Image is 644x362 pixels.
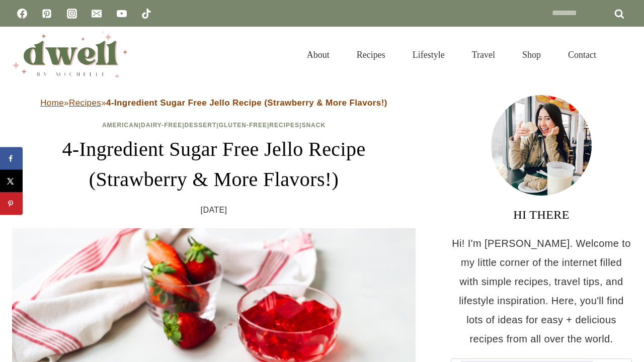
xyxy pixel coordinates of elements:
[554,37,610,72] a: Contact
[509,37,554,72] a: Shop
[62,4,82,24] a: Instagram
[37,4,57,24] a: Pinterest
[185,122,217,129] a: Dessert
[12,4,32,24] a: Facebook
[112,4,132,24] a: YouTube
[102,122,326,129] span: | | | | |
[615,46,632,63] button: View Search Form
[399,37,458,72] a: Lifestyle
[219,122,267,129] a: Gluten-Free
[201,203,227,218] time: [DATE]
[69,98,101,108] a: Recipes
[451,206,632,224] h3: HI THERE
[136,4,156,24] a: TikTok
[141,122,182,129] a: Dairy-Free
[293,37,610,72] nav: Primary Navigation
[106,98,387,108] strong: 4-Ingredient Sugar Free Jello Recipe (Strawberry & More Flavors!)
[458,37,509,72] a: Travel
[87,4,107,24] a: Email
[269,122,299,129] a: Recipes
[102,122,139,129] a: American
[343,37,399,72] a: Recipes
[293,37,343,72] a: About
[451,234,632,348] p: Hi! I'm [PERSON_NAME]. Welcome to my little corner of the internet filled with simple recipes, tr...
[40,98,64,108] a: Home
[301,122,326,129] a: Snack
[12,134,416,195] h1: 4-Ingredient Sugar Free Jello Recipe (Strawberry & More Flavors!)
[12,32,128,78] img: DWELL by michelle
[40,98,387,108] span: » »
